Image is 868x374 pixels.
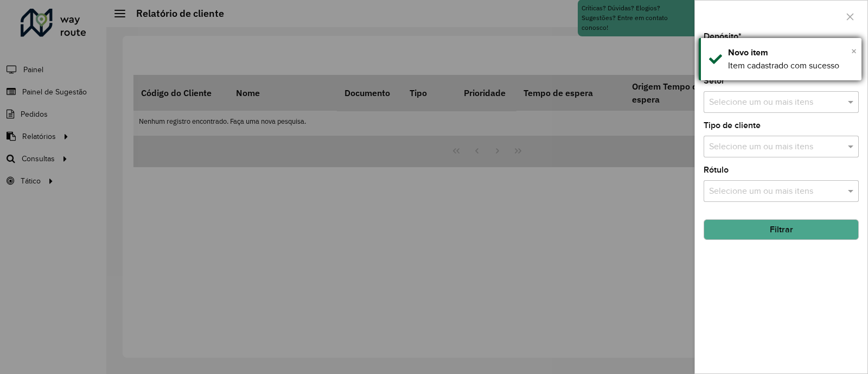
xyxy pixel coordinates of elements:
label: Tipo de cliente [704,119,761,132]
label: Setor [704,74,725,87]
button: Close [851,43,857,59]
label: Rótulo [704,163,729,176]
button: Filtrar [704,219,859,240]
label: Depósito [704,30,742,43]
div: Novo item [728,46,853,59]
div: Item cadastrado com sucesso [728,59,853,72]
span: × [851,45,857,57]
